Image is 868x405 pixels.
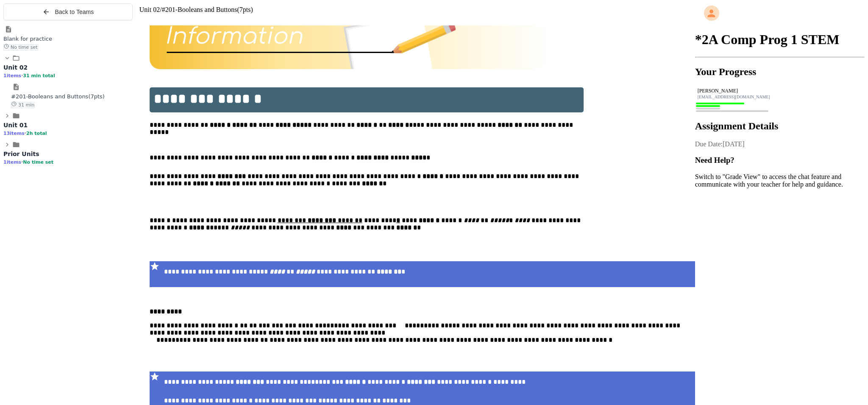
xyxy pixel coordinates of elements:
[11,93,105,100] span: #201-Booleans and Buttons(7pts)
[162,6,253,13] span: #201-Booleans and Buttons(7pts)
[695,156,865,165] h3: Need Help?
[21,73,23,78] span: •
[3,122,28,128] span: Unit 01
[3,36,52,42] span: Blank for practice
[139,6,160,13] span: Unit 02
[695,32,865,47] h1: *2A Comp Prog 1 STEM
[695,173,865,188] p: Switch to "Grade View" to access the chat feature and communicate with your teacher for help and ...
[3,151,39,157] span: Prior Units
[723,140,745,148] span: [DATE]
[3,44,38,50] span: No time set
[23,73,55,78] span: 31 min total
[695,66,865,78] h2: Your Progress
[698,88,862,94] div: [PERSON_NAME]
[23,159,53,165] span: No time set
[3,131,25,136] span: 13 items
[3,159,21,165] span: 1 items
[160,6,161,13] span: /
[55,8,94,15] span: Back to Teams
[695,3,865,23] div: My Account
[11,102,35,108] span: 31 min
[695,120,865,132] h2: Assignment Details
[26,131,47,136] span: 2h total
[25,130,26,136] span: •
[3,3,133,20] button: Back to Teams
[698,95,862,99] div: [EMAIL_ADDRESS][DOMAIN_NAME]
[3,73,21,78] span: 1 items
[695,140,723,148] span: Due Date:
[21,159,23,165] span: •
[3,64,28,71] span: Unit 02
